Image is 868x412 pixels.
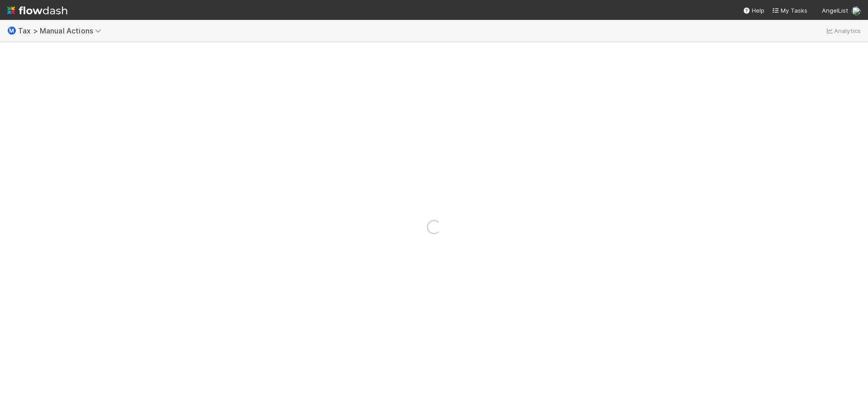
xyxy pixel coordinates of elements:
span: Ⓜ️ [7,27,16,34]
img: logo-inverted-e16ddd16eac7371096b0.svg [7,3,67,18]
div: Help [743,6,764,15]
img: avatar_c8e523dd-415a-4cf0-87a3-4b787501e7b6.png [852,6,861,15]
span: My Tasks [772,7,807,14]
span: Tax > Manual Actions [18,26,106,35]
a: Analytics [825,25,861,36]
span: AngelList [822,7,848,14]
a: My Tasks [772,6,807,15]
